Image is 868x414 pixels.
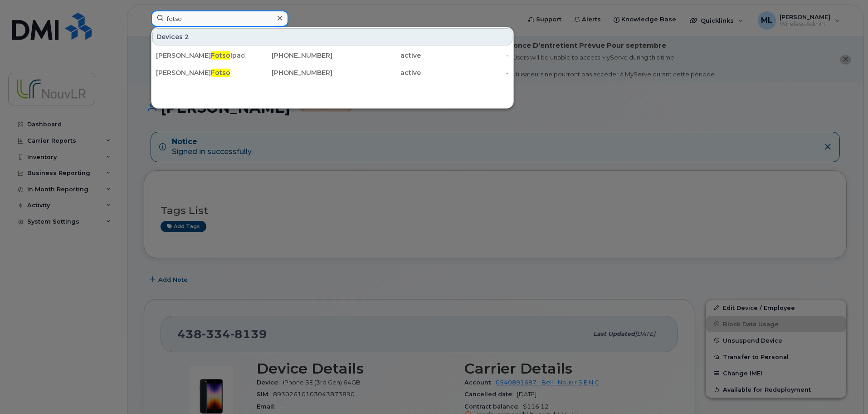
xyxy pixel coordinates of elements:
[332,51,421,60] div: active
[152,47,512,64] a: [PERSON_NAME]FotsoIpad[PHONE_NUMBER]active-
[244,68,333,77] div: [PHONE_NUMBER]
[211,69,230,77] span: Fotso
[421,51,509,60] div: -
[152,65,512,81] a: [PERSON_NAME]Fotso[PHONE_NUMBER]active-
[244,51,333,60] div: [PHONE_NUMBER]
[185,32,189,41] span: 2
[156,51,244,60] div: [PERSON_NAME] Ipad
[152,28,512,45] div: Devices
[421,68,509,77] div: -
[156,68,244,77] div: [PERSON_NAME]
[211,51,230,60] span: Fotso
[332,68,421,77] div: active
